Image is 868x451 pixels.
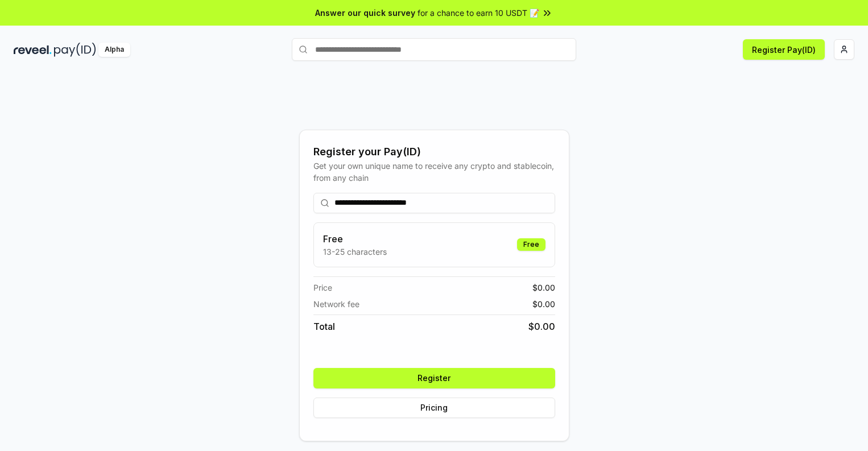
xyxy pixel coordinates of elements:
[532,282,555,293] span: $ 0.00
[313,368,555,388] button: Register
[14,43,52,57] img: reveel_dark
[54,43,96,57] img: pay_id
[313,282,332,293] span: Price
[517,238,545,251] div: Free
[313,144,555,160] div: Register your Pay(ID)
[313,398,555,418] button: Pricing
[743,39,825,60] button: Register Pay(ID)
[315,7,415,19] span: Answer our quick survey
[313,320,335,333] span: Total
[98,43,130,57] div: Alpha
[418,7,539,19] span: for a chance to earn 10 USDT 📝
[313,160,555,184] div: Get your own unique name to receive any crypto and stablecoin, from any chain
[323,246,387,258] p: 13-25 characters
[323,232,387,246] h3: Free
[532,298,555,310] span: $ 0.00
[528,320,555,333] span: $ 0.00
[313,298,359,310] span: Network fee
